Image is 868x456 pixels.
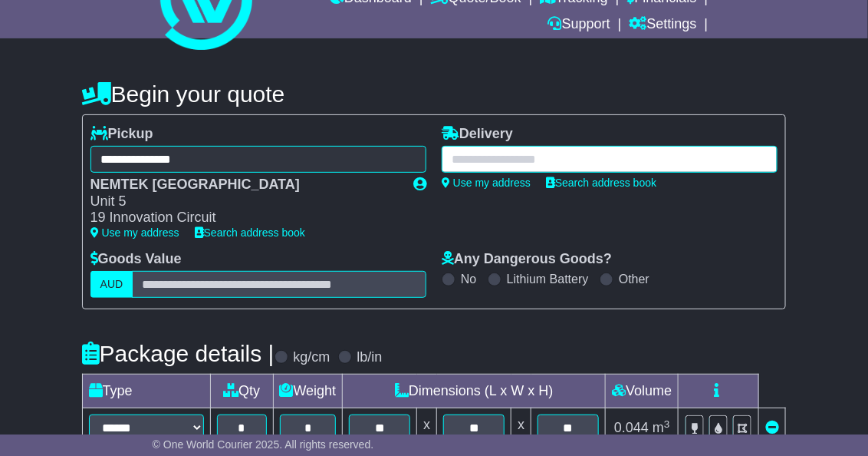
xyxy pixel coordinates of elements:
[90,251,182,268] label: Goods Value
[90,271,133,298] label: AUD
[82,375,210,408] td: Type
[511,408,531,448] td: x
[653,420,670,435] span: m
[90,193,398,210] div: Unit 5
[343,375,606,408] td: Dimensions (L x W x H)
[630,12,697,38] a: Settings
[664,418,670,430] sup: 3
[614,420,649,435] span: 0.044
[273,375,343,408] td: Weight
[442,177,531,189] a: Use my address
[548,12,610,38] a: Support
[153,438,374,451] span: © One World Courier 2025. All rights reserved.
[606,375,679,408] td: Volume
[765,420,779,435] a: Remove this item
[195,226,305,239] a: Search address book
[442,126,513,143] label: Delivery
[357,349,383,366] label: lb/in
[90,210,398,226] div: 19 Innovation Circuit
[90,177,398,193] div: NEMTEK [GEOGRAPHIC_DATA]
[90,126,153,143] label: Pickup
[546,177,656,189] a: Search address book
[417,408,437,448] td: x
[619,272,649,286] label: Other
[507,272,589,286] label: Lithium Battery
[82,341,275,366] h4: Package details |
[82,81,787,107] h4: Begin your quote
[442,251,612,268] label: Any Dangerous Goods?
[294,349,330,366] label: kg/cm
[210,375,273,408] td: Qty
[90,226,179,239] a: Use my address
[461,272,476,286] label: No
